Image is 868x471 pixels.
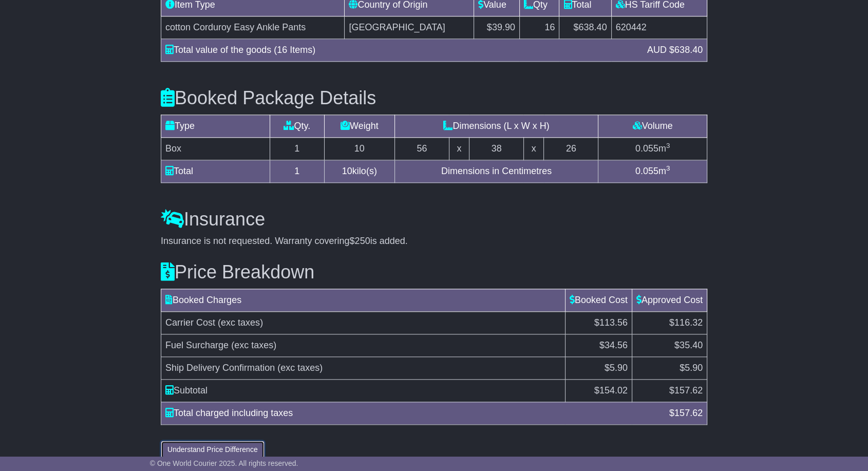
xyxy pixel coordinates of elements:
[519,16,559,39] td: 16
[270,138,324,160] td: 1
[666,164,670,172] sup: 3
[632,289,707,311] td: Approved Cost
[642,43,708,57] div: AUD $638.40
[324,160,394,183] td: kilo(s)
[394,160,598,183] td: Dimensions in Centimetres
[160,43,642,57] div: Total value of the goods (16 Items)
[635,166,658,176] span: 0.055
[161,262,707,282] h3: Price Breakdown
[599,385,628,395] span: 154.02
[598,115,707,138] td: Volume
[324,138,394,160] td: 10
[231,340,276,350] span: (exc taxes)
[165,340,229,350] span: Fuel Surcharge
[598,160,707,183] td: m
[674,385,703,395] span: 157.62
[161,88,707,108] h3: Booked Package Details
[669,317,703,328] span: $116.32
[161,209,707,230] h3: Insurance
[342,166,352,176] span: 10
[523,138,543,160] td: x
[559,16,611,39] td: $638.40
[277,363,323,373] span: (exc taxes)
[594,317,628,328] span: $113.56
[605,363,628,373] span: $5.90
[218,317,263,328] span: (exc taxes)
[664,406,708,420] div: $
[565,379,632,402] td: $
[324,115,394,138] td: Weight
[161,16,345,39] td: cotton Corduroy Easy Ankle Pants
[150,459,298,467] span: © One World Courier 2025. All rights reserved.
[565,289,632,311] td: Booked Cost
[599,340,628,350] span: $34.56
[161,441,265,459] button: Understand Price Difference
[674,340,703,350] span: $35.40
[611,16,707,39] td: 620442
[394,115,598,138] td: Dimensions (L x W x H)
[161,379,565,402] td: Subtotal
[666,142,670,149] sup: 3
[635,143,658,154] span: 0.055
[632,379,707,402] td: $
[345,16,474,39] td: [GEOGRAPHIC_DATA]
[161,289,565,311] td: Booked Charges
[161,138,270,160] td: Box
[474,16,520,39] td: $39.90
[161,236,707,247] div: Insurance is not requested. Warranty covering is added.
[160,406,664,420] div: Total charged including taxes
[161,115,270,138] td: Type
[544,138,598,160] td: 26
[674,408,703,418] span: 157.62
[161,160,270,183] td: Total
[270,160,324,183] td: 1
[350,236,370,246] span: $250
[598,138,707,160] td: m
[449,138,469,160] td: x
[469,138,524,160] td: 38
[165,317,215,328] span: Carrier Cost
[680,363,703,373] span: $5.90
[165,363,275,373] span: Ship Delivery Confirmation
[270,115,324,138] td: Qty.
[394,138,449,160] td: 56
